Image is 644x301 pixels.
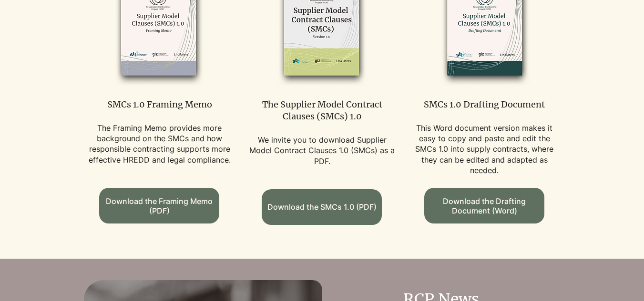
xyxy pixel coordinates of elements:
[409,98,560,110] p: SMCs 1.0 Drafting Document
[106,196,213,215] span: Download the Framing Memo (PDF)
[84,123,235,165] p: The Framing Memo provides more background on the SMCs and how responsible contracting supports mo...
[84,98,235,110] p: SMCs 1.0 Framing Memo
[262,189,382,225] a: Download the SMCs 1.0 (PDF)
[409,123,560,176] p: This Word document version makes it easy to copy and paste and edit the SMCs 1.0 into supply cont...
[247,98,397,122] p: The Supplier Model Contract Clauses (SMCs) 1.0
[99,188,219,223] a: Download the Framing Memo (PDF)
[424,188,544,223] a: Download the Drafting Document (Word)
[247,135,397,166] p: We invite you to download Supplier Model Contract Clauses 1.0 (SMCs) as a PDF.
[424,196,544,215] span: Download the Drafting Document (Word)
[267,202,377,212] span: Download the SMCs 1.0 (PDF)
